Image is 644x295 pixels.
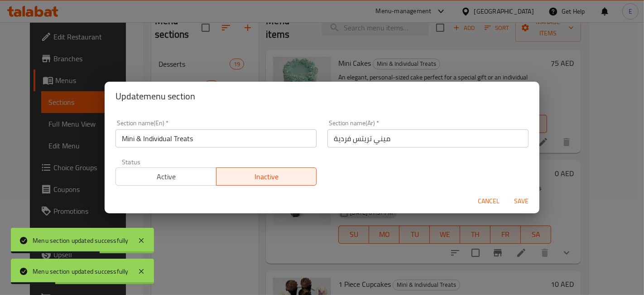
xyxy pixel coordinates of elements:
[120,170,213,183] span: Active
[510,196,532,207] span: Save
[115,129,317,147] input: Please enter section name(en)
[478,196,500,207] span: Cancel
[474,193,503,210] button: Cancel
[220,170,313,183] span: Inactive
[33,236,129,246] div: Menu section updated successfully
[33,266,129,276] div: Menu section updated successfully
[507,193,536,210] button: Save
[115,167,216,186] button: Active
[216,167,317,186] button: Inactive
[327,129,529,147] input: Please enter section name(ar)
[115,89,529,103] h2: Update menu section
